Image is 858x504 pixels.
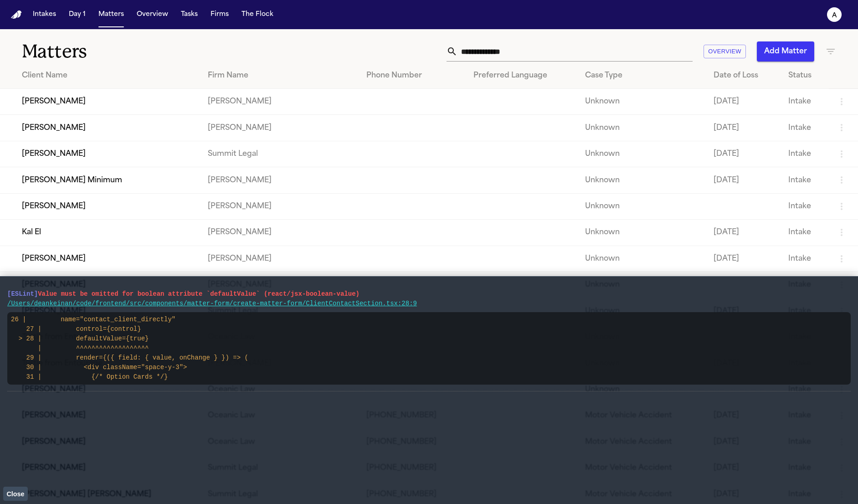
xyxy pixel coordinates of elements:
[238,6,277,23] button: The Flock
[200,193,360,219] td: [PERSON_NAME]
[22,40,258,63] h1: Matters
[781,141,829,167] td: Intake
[22,70,193,81] div: Client Name
[578,272,706,298] td: Unknown
[200,141,360,167] td: Summit Legal
[29,6,60,23] button: Intakes
[706,89,781,115] td: [DATE]
[366,70,459,81] div: Phone Number
[200,89,360,115] td: [PERSON_NAME]
[200,272,360,298] td: [PERSON_NAME]
[706,115,781,141] td: [DATE]
[781,193,829,219] td: Intake
[200,246,360,272] td: [PERSON_NAME]
[706,141,781,167] td: [DATE]
[133,6,172,23] button: Overview
[832,12,837,19] text: a
[706,220,781,246] td: [DATE]
[200,115,360,141] td: [PERSON_NAME]
[585,70,699,81] div: Case Type
[177,6,201,23] button: Tasks
[578,167,706,193] td: Unknown
[95,6,128,23] button: Matters
[200,167,360,193] td: [PERSON_NAME]
[788,70,822,81] div: Status
[578,220,706,246] td: Unknown
[781,220,829,246] td: Intake
[706,246,781,272] td: [DATE]
[578,115,706,141] td: Unknown
[11,10,22,19] img: Finch Logo
[578,141,706,167] td: Unknown
[578,193,706,219] td: Unknown
[781,115,829,141] td: Intake
[578,89,706,115] td: Unknown
[757,41,814,62] button: Add Matter
[208,70,352,81] div: Firm Name
[207,6,232,23] button: Firms
[714,70,774,81] div: Date of Loss
[781,167,829,193] td: Intake
[200,220,360,246] td: [PERSON_NAME]
[11,10,22,19] a: Home
[781,272,829,298] td: Intake
[781,89,829,115] td: Intake
[704,45,746,59] button: Overview
[473,70,570,81] div: Preferred Language
[781,246,829,272] td: Intake
[578,246,706,272] td: Unknown
[706,167,781,193] td: [DATE]
[65,6,89,23] button: Day 1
